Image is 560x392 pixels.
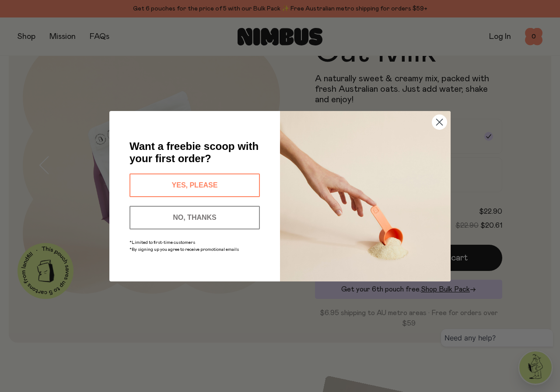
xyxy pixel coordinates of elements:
button: YES, PLEASE [129,173,260,197]
span: *By signing up you agree to receive promotional emails [129,247,239,252]
button: NO, THANKS [129,206,260,229]
img: c0d45117-8e62-4a02-9742-374a5db49d45.jpeg [280,111,451,281]
span: *Limited to first-time customers [129,240,195,245]
button: Close dialog [432,114,447,130]
span: Want a freebie scoop with your first order? [129,140,259,164]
